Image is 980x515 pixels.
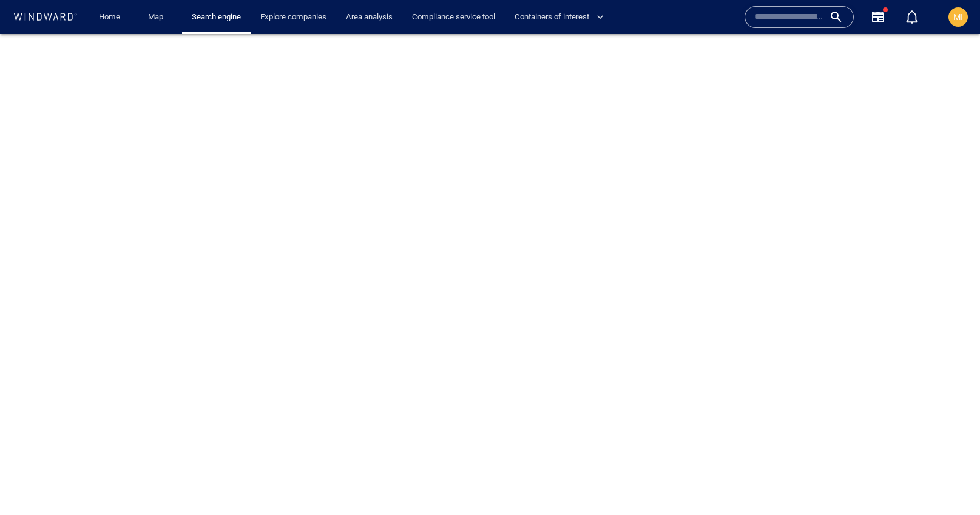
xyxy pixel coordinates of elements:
span: Containers of interest [515,10,604,24]
a: Area analysis [341,7,397,28]
a: Map [143,7,172,28]
a: Compliance service tool [407,7,500,28]
span: MI [953,12,963,22]
button: Map [138,7,177,28]
button: MI [946,5,970,29]
button: Home [90,7,129,28]
iframe: Chat [928,460,971,506]
a: Home [94,7,125,28]
a: Search engine [187,7,246,28]
a: Explore companies [255,7,331,28]
div: Notification center [905,10,919,24]
button: Containers of interest [510,7,614,28]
